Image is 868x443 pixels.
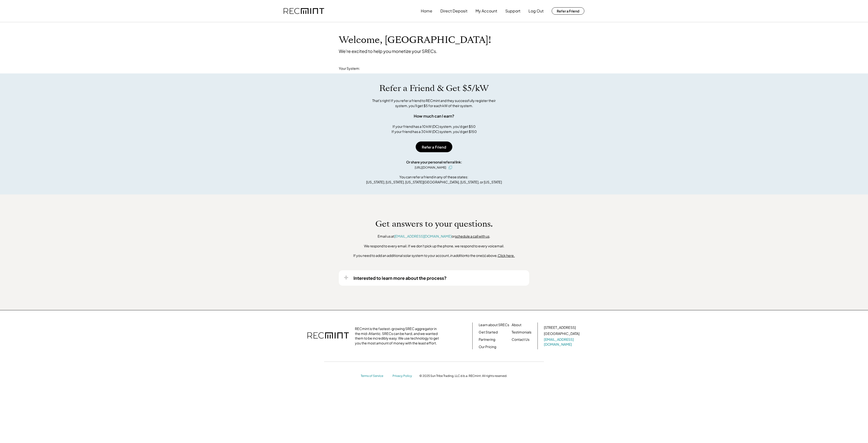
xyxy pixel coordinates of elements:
div: We're excited to help you monetize your SRECs. [339,48,437,54]
div: Or share your personal referral link: [406,160,462,165]
em: in addition [450,253,466,258]
div: Email us at or . [378,234,490,239]
div: [URL][DOMAIN_NAME] [415,165,446,170]
button: click to copy [447,165,453,171]
a: Our Pricing [479,344,496,349]
a: Terms of Service [361,374,388,378]
div: How much can I earn? [414,113,454,119]
button: Home [421,6,432,16]
a: About [512,322,521,327]
div: [STREET_ADDRESS] [544,325,576,330]
a: Get Started [479,330,498,335]
button: Direct Deposit [440,6,467,16]
img: recmint-logotype%403x.png [307,327,349,344]
a: Privacy Policy [393,374,414,378]
img: recmint-logotype%403x.png [284,8,324,14]
div: That's right! If you refer a friend to RECmint and they successfully register their system, you'l... [367,98,501,108]
button: Support [505,6,520,16]
div: Your System: [339,66,360,71]
button: My Account [475,6,497,16]
h1: Welcome, [GEOGRAPHIC_DATA]! [339,34,491,46]
button: Log Out [528,6,544,16]
a: [EMAIL_ADDRESS][DOMAIN_NAME] [394,234,452,238]
a: Learn about SRECs [479,322,509,327]
div: RECmint is the fastest-growing SREC aggregator in the mid-Atlantic. SRECs can be hard, and we wan... [355,326,442,345]
a: Partnering [479,337,495,342]
button: Refer a Friend [416,141,452,152]
div: © 2025 Sun Tribe Trading, LLC d.b.a. RECmint. All rights reserved. [419,374,507,378]
a: Testimonials [512,330,531,335]
a: [EMAIL_ADDRESS][DOMAIN_NAME] [544,337,580,347]
h1: Refer a Friend & Get $5/kW [379,83,489,93]
div: [GEOGRAPHIC_DATA] [544,331,579,336]
div: If you need to add an additional solar system to your account, to the one(s) above, [353,253,515,258]
a: Contact Us [512,337,529,342]
div: Interested to learn more about the process? [353,275,447,281]
div: If your friend has a 10 kW (DC) system, you'd get $50 If your friend has a 30 kW (DC) system, you... [392,124,477,134]
h1: Get answers to your questions. [375,219,493,229]
div: You can refer a friend in any of these states: [US_STATE], [US_STATE], [US_STATE][GEOGRAPHIC_DATA... [366,174,502,185]
a: schedule a call with us [455,234,489,238]
div: We respond to every email. If we don't pick up the phone, we respond to every voicemail. [364,244,504,249]
button: Refer a Friend [552,7,584,15]
u: Click here. [498,253,515,258]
